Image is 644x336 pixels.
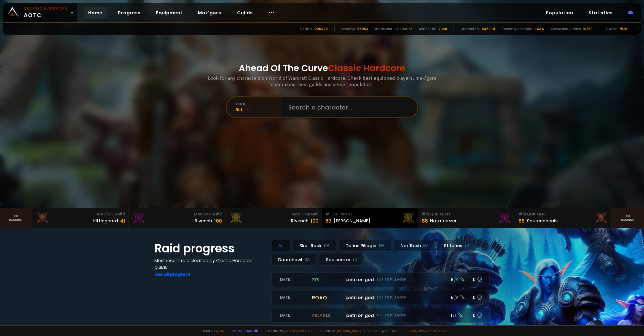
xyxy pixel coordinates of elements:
[311,217,318,225] div: 100
[316,329,361,333] span: Checkout
[337,329,361,333] a: [DOMAIN_NAME]
[328,62,405,74] span: Classic Hardcore
[206,75,438,87] h3: Look for any characters on World of Warcraft Classic Hardcore. Check best equipped players, mak'g...
[235,102,282,106] div: realm
[325,211,415,217] div: Equipment
[285,329,313,333] a: Buy me a coffee
[261,329,313,333] span: Support me,
[465,243,469,248] small: EU
[152,7,187,18] a: Equipment
[519,211,608,217] div: Equipment
[606,26,617,31] div: Guilds
[482,26,495,31] div: 846894
[419,26,436,31] div: Almost 60
[119,211,125,217] span: # 3
[233,7,257,18] a: Guilds
[291,217,308,224] div: Rîvench
[612,208,644,228] a: Seeranking
[334,217,371,224] div: [PERSON_NAME]
[24,6,68,11] small: Classic Hardcore
[293,240,336,252] div: Skull Rock
[375,26,407,31] div: In the last 12 hours
[324,243,329,248] small: NA
[271,254,317,266] div: Doomhowl
[154,271,190,278] a: See all progress
[32,208,129,228] a: Mak'Gora#3Hittinghard41
[519,217,525,225] div: 88
[154,240,265,257] h1: Raid progress
[439,26,447,31] div: 2068
[232,329,253,333] a: Report a bug
[419,329,431,333] a: Privacy
[194,7,226,18] a: Mak'gora
[460,26,480,31] div: Characters
[584,7,617,18] a: Statistics
[226,208,322,228] a: Mak'Gora#1Rîvench100
[313,211,318,217] span: # 1
[3,3,77,22] a: Classic HardcoreAOTC
[430,217,457,224] div: Notafreezer
[114,7,145,18] a: Progress
[304,257,310,262] small: NA
[422,211,428,217] span: # 2
[24,6,68,19] span: AOTC
[519,211,525,217] span: # 3
[353,257,357,262] small: EU
[339,240,391,252] div: Defias Pillager
[551,26,581,31] div: Active last 7 days
[120,217,125,225] div: 41
[271,308,490,323] a: [DATE]onyxiapetri on godDefias Pillager1 /10
[315,26,328,31] div: 206472
[341,26,355,31] div: Level 60
[195,217,212,224] div: Rivench
[319,254,364,266] div: Soulseeker
[36,211,125,217] div: Mak'Gora
[423,243,428,248] small: EU
[235,106,282,113] div: All
[502,26,532,31] div: Recently scanned
[229,211,318,217] div: Mak'Gora
[325,211,331,217] span: # 1
[132,211,222,217] div: Mak'Gora
[93,217,118,224] div: Hittinghard
[619,26,627,31] div: 7538
[527,217,558,224] div: Sourceoheals
[515,208,612,228] a: #3Equipment88Sourceoheals
[214,217,222,225] div: 100
[271,240,290,252] div: All
[583,26,592,31] div: 10868
[271,290,490,305] a: [DATE]roaqpetri on godDefias Pillager5 /60
[364,329,398,333] span: v. d752d5 - production
[541,7,578,18] a: Population
[394,240,435,252] div: Nek'Rosh
[437,240,476,252] div: Stitches
[216,211,222,217] span: # 2
[239,62,405,75] h1: Ahead Of The Curve
[418,208,515,228] a: #2Equipment88Notafreezer
[84,7,107,18] a: Home
[129,208,225,228] a: Mak'Gora#2Rivench100
[379,243,385,248] small: NA
[325,217,331,225] div: 89
[200,329,224,333] span: Made by
[285,97,411,117] input: Search a character...
[154,257,265,271] h4: Most recent raid cleaned by Classic Hardcore guilds
[422,211,511,217] div: Equipment
[409,26,412,31] div: 12
[535,26,544,31] div: 3444
[271,272,490,287] a: [DATE]zgpetri on godDefias Pillager8 /90
[407,329,417,333] a: Terms
[216,329,224,333] a: a fan
[433,329,448,333] a: Consent
[422,217,428,225] div: 88
[357,26,369,31] div: 66954
[300,26,313,31] div: Deaths
[322,208,418,228] a: #1Equipment89[PERSON_NAME]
